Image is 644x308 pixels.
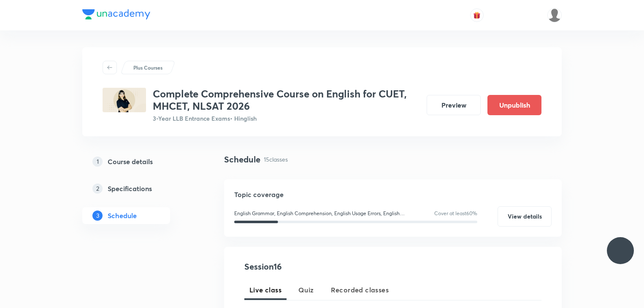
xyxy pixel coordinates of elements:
p: 15 classes [264,155,288,164]
a: 1Course details [82,153,197,170]
p: 3-Year LLB Entrance Exams • Hinglish [153,114,420,123]
p: 3 [92,211,103,221]
img: avatar [473,11,481,19]
h4: Session 16 [244,260,398,273]
p: Cover at least 60 % [434,210,477,217]
p: 1 [92,157,103,167]
button: avatar [470,8,484,22]
button: Preview [427,95,481,115]
a: Company Logo [82,9,150,22]
h5: Topic coverage [234,189,552,200]
p: Plus Courses [133,64,162,71]
p: 2 [92,184,103,194]
span: Quiz [298,285,314,295]
button: View details [498,206,552,227]
h5: Schedule [108,211,137,221]
a: 2Specifications [82,180,197,197]
p: English Grammar, English Comprehension, English Usage Errors, English Vocabulary [234,210,411,217]
span: Recorded classes [331,285,389,295]
button: Unpublish [487,95,541,115]
img: B40F4A44-B9B7-46E0-B506-2EDFBB293845_plus.png [103,88,146,112]
img: ttu [615,246,625,256]
h4: Schedule [224,153,260,166]
h5: Specifications [108,184,152,194]
h3: Complete Comprehensive Course on English for CUET, MHCET, NLSAT 2026 [153,88,420,112]
span: Live class [249,285,281,295]
img: sejal [547,8,562,22]
h5: Course details [108,157,153,167]
img: Company Logo [82,9,150,19]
